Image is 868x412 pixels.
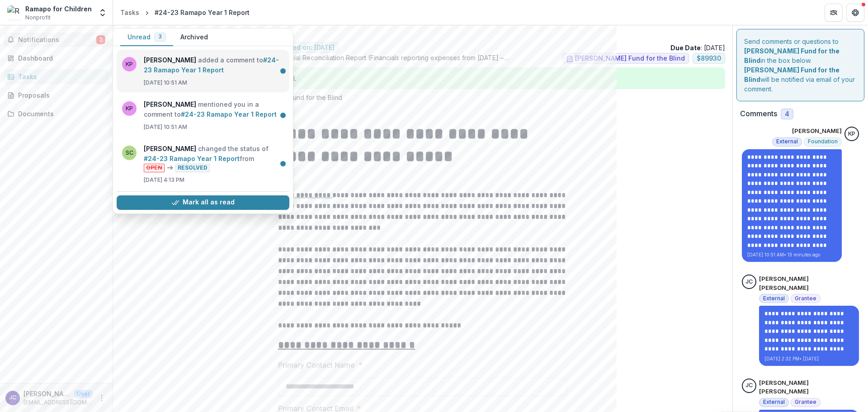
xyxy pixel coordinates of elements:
p: : [PERSON_NAME] from [PERSON_NAME] Fund for the Blind [127,93,718,102]
a: Tasks [117,6,143,19]
div: Dashboard [18,53,102,63]
div: Jennifer L. Buri da Cunha [745,383,753,388]
p: [EMAIL_ADDRESS][DOMAIN_NAME] [24,398,93,407]
span: Year 1 Interim Report & Financial Reconciliation Report (Financials reporting expenses from [DATE... [206,53,509,67]
img: Ramapo for Children [7,5,22,20]
p: [PERSON_NAME] [PERSON_NAME] [759,275,859,292]
p: [DATE] 2:32 PM • [DATE] [764,355,854,362]
h2: Comments [740,109,777,118]
span: $ 89930 [697,55,721,62]
span: Grantee [795,399,816,405]
span: Submitted on: [DATE] [269,44,335,52]
span: 3 [158,33,162,40]
a: #24-23 Ramapo Year 1 Report [144,56,279,74]
p: [PERSON_NAME] [792,127,842,136]
a: Proposals [4,88,109,103]
div: #24-23 Ramapo Year 1 Report [155,8,250,17]
div: Task is completed! No further action needed. [120,67,725,89]
button: Partners [825,4,843,22]
span: [PERSON_NAME] Fund for the Blind [575,55,685,62]
div: Tasks [18,72,102,81]
button: Open entity switcher [96,4,109,22]
p: User [74,390,93,398]
p: changed the status of from [144,144,284,172]
button: Archived [173,28,215,46]
span: Grantee [795,295,816,302]
span: Nonprofit [25,14,51,22]
button: More [96,393,107,403]
p: added a comment to [144,55,284,75]
span: External [763,399,785,405]
span: 4 [785,110,789,118]
div: Documents [18,109,102,118]
button: Get Help [846,4,864,22]
a: #24-23 Ramapo Year 1 Report [181,110,277,118]
p: [DATE] 10:51 AM • 13 minutes ago [747,251,836,258]
nav: breadcrumb [117,6,253,19]
span: 3 [96,35,105,44]
p: : [DATE] [670,43,725,52]
strong: [PERSON_NAME] Fund for the Blind [744,47,840,64]
a: #24-23 Ramapo Year 1 Report [144,155,240,162]
button: Mark all as read [117,195,289,210]
span: External [776,138,798,145]
p: mentioned you in a comment to [144,99,284,119]
div: Jennifer L. Buri da Cunha [9,395,16,401]
p: [PERSON_NAME] [PERSON_NAME] [24,389,71,398]
a: Dashboard [4,51,109,66]
div: Proposals [18,90,102,100]
div: Tasks [120,8,139,17]
strong: [PERSON_NAME] Fund for the Blind [744,66,840,83]
div: Send comments or questions to in the box below. will be notified via email of your comment. [736,29,864,101]
strong: Due Date [670,44,701,52]
div: Khanh Phan [848,131,855,137]
button: Notifications3 [4,33,109,47]
div: Jennifer L. Buri da Cunha [745,279,753,285]
span: Notifications [18,36,96,44]
a: Tasks [4,69,109,84]
span: External [763,295,785,302]
p: CLASSP Program Expansion II [120,33,725,42]
p: [PERSON_NAME] [PERSON_NAME] [759,379,859,396]
p: Primary Contact Name [278,360,355,370]
div: Ramapo for Children [25,4,92,14]
a: Documents [4,106,109,121]
span: Foundation [808,138,838,145]
button: Unread [120,28,173,46]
